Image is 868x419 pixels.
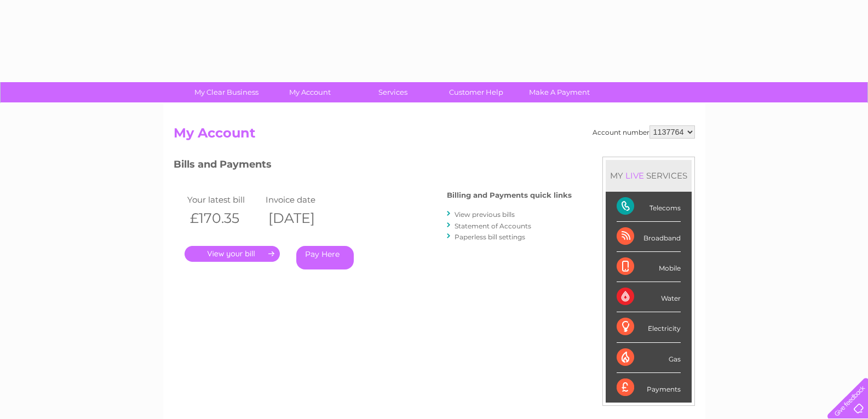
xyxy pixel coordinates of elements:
div: LIVE [623,170,646,181]
div: Gas [617,343,681,373]
div: Water [617,282,681,312]
a: My Clear Business [181,82,272,102]
a: Customer Help [431,82,521,102]
div: Broadband [617,222,681,252]
div: Mobile [617,252,681,282]
a: View previous bills [455,210,515,219]
h4: Billing and Payments quick links [447,191,572,199]
div: Telecoms [617,192,681,222]
a: . [185,246,280,262]
h3: Bills and Payments [174,157,572,176]
div: Payments [617,373,681,403]
a: Services [348,82,438,102]
td: Your latest bill [185,192,263,207]
div: Electricity [617,312,681,342]
a: Make A Payment [514,82,605,102]
td: Invoice date [263,192,342,207]
th: [DATE] [263,207,342,229]
a: Pay Here [296,246,354,269]
th: £170.35 [185,207,263,229]
a: Paperless bill settings [455,233,525,241]
div: Account number [593,125,695,139]
a: Statement of Accounts [455,222,531,230]
h2: My Account [174,125,695,146]
div: MY SERVICES [606,160,692,191]
a: My Account [265,82,355,102]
